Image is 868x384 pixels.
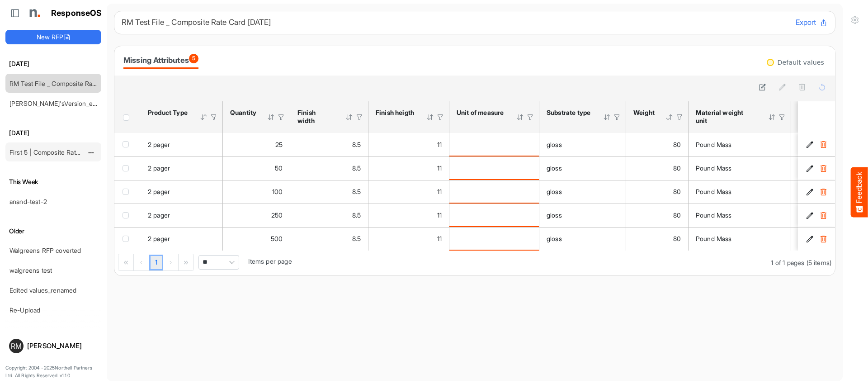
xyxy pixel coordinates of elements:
[122,19,788,26] h6: RM Test File _ Composite Rate Card [DATE]
[437,141,442,148] span: 11
[271,235,283,242] span: 500
[437,235,442,242] span: 11
[148,188,170,195] span: 2 pager
[673,188,681,195] span: 80
[771,259,804,266] span: 1 of 1 pages
[696,109,756,125] div: Material weight unit
[5,128,101,138] h6: [DATE]
[539,156,626,180] td: gloss is template cell Column Header httpsnorthellcomontologiesmapping-rulesmaterialhassubstratem...
[141,133,223,156] td: 2 pager is template cell Column Header product-type
[449,204,539,227] td: is template cell Column Header httpsnorthellcomontologiesmapping-rulesmeasurementhasunitofmeasure
[696,211,732,219] span: Pound Mass
[689,227,791,251] td: Pound Mass is template cell Column Header httpsnorthellcomontologiesmapping-rulesmaterialhasmater...
[352,141,361,148] span: 8.5
[675,113,684,121] div: Filter Icon
[223,180,290,204] td: 100 is template cell Column Header httpsnorthellcomontologiesmapping-rulesorderhasquantity
[778,59,824,66] div: Default values
[272,188,283,195] span: 100
[368,156,449,180] td: 11 is template cell Column Header httpsnorthellcomontologiesmapping-rulesmeasurementhasfinishsize...
[805,211,814,220] button: Edit
[547,164,562,172] span: gloss
[210,113,218,121] div: Filter Icon
[275,141,283,148] span: 25
[223,227,290,251] td: 500 is template cell Column Header httpsnorthellcomontologiesmapping-rulesorderhasquantity
[819,211,828,220] button: Delete
[275,164,283,172] span: 50
[526,113,534,121] div: Filter Icon
[798,156,837,180] td: 058cdc64-9b01-4252-b9bb-1ff54c1bd95a is template cell Column Header
[223,133,290,156] td: 25 is template cell Column Header httpsnorthellcomontologiesmapping-rulesorderhasquantity
[290,204,368,227] td: 8.5 is template cell Column Header httpsnorthellcomontologiesmapping-rulesmeasurementhasfinishsiz...
[368,227,449,251] td: 11 is template cell Column Header httpsnorthellcomontologiesmapping-rulesmeasurementhasfinishsize...
[539,133,626,156] td: gloss is template cell Column Header httpsnorthellcomontologiesmapping-rulesmaterialhassubstratem...
[368,133,449,156] td: 11 is template cell Column Header httpsnorthellcomontologiesmapping-rulesmeasurementhasfinishsize...
[277,113,285,121] div: Filter Icon
[27,342,98,349] div: [PERSON_NAME]
[25,4,43,22] img: Northell
[626,133,689,156] td: 80 is template cell Column Header httpsnorthellcomontologiesmapping-rulesmaterialhasmaterialweight
[673,211,681,219] span: 80
[807,259,831,266] span: (5 items)
[696,164,732,172] span: Pound Mass
[798,133,837,156] td: cf6cec09-d289-45db-bfca-c2d47197e4a4 is template cell Column Header
[5,59,101,69] h6: [DATE]
[819,187,828,196] button: Delete
[539,180,626,204] td: gloss is template cell Column Header httpsnorthellcomontologiesmapping-rulesmaterialhassubstratem...
[449,133,539,156] td: is template cell Column Header httpsnorthellcomontologiesmapping-rulesmeasurementhasunitofmeasure
[9,247,81,254] a: Walgreens RFP coverted
[626,227,689,251] td: 80 is template cell Column Header httpsnorthellcomontologiesmapping-rulesmaterialhasmaterialweight
[352,211,361,219] span: 8.5
[355,113,363,121] div: Filter Icon
[352,164,361,172] span: 8.5
[819,164,828,173] button: Delete
[9,266,52,274] a: walgreens test
[5,177,101,187] h6: This Week
[449,227,539,251] td: is template cell Column Header httpsnorthellcomontologiesmapping-rulesmeasurementhasunitofmeasure
[114,204,141,227] td: checkbox
[437,164,442,172] span: 11
[11,342,22,350] span: RM
[223,204,290,227] td: 250 is template cell Column Header httpsnorthellcomontologiesmapping-rulesorderhasquantity
[796,17,828,28] button: Export
[626,204,689,227] td: 80 is template cell Column Header httpsnorthellcomontologiesmapping-rulesmaterialhasmaterialweight
[805,187,814,196] button: Edit
[230,109,255,117] div: Quantity
[798,227,837,251] td: d5d0ab3b-f9d3-4fc7-b5ce-009a95157810 is template cell Column Header
[297,109,334,125] div: Finish width
[547,211,562,219] span: gloss
[9,198,47,205] a: anand-test-2
[223,156,290,180] td: 50 is template cell Column Header httpsnorthellcomontologiesmapping-rulesorderhasquantity
[271,211,283,219] span: 250
[689,204,791,227] td: Pound Mass is template cell Column Header httpsnorthellcomontologiesmapping-rulesmaterialhasmater...
[851,167,868,217] button: Feedback
[376,109,415,117] div: Finish heigth
[5,30,101,44] button: New RFP
[778,113,786,121] div: Filter Icon
[114,133,141,156] td: checkbox
[118,254,134,270] div: Go to first page
[290,133,368,156] td: 8.5 is template cell Column Header httpsnorthellcomontologiesmapping-rulesmeasurementhasfinishsiz...
[290,156,368,180] td: 8.5 is template cell Column Header httpsnorthellcomontologiesmapping-rulesmeasurementhasfinishsiz...
[819,234,828,243] button: Delete
[123,54,198,66] div: Missing Attributes
[805,164,814,173] button: Edit
[114,227,141,251] td: checkbox
[179,254,193,270] div: Go to last page
[5,364,101,380] p: Copyright 2004 - 2025 Northell Partners Ltd. All Rights Reserved. v 1.1.0
[805,140,814,149] button: Edit
[114,251,835,275] div: Pager Container
[352,188,361,195] span: 8.5
[696,188,732,195] span: Pound Mass
[449,180,539,204] td: is template cell Column Header httpsnorthellcomontologiesmapping-rulesmeasurementhasunitofmeasure
[114,156,141,180] td: checkbox
[352,235,361,242] span: 8.5
[114,180,141,204] td: checkbox
[9,306,40,314] a: Re-Upload
[148,141,170,148] span: 2 pager
[626,156,689,180] td: 80 is template cell Column Header httpsnorthellcomontologiesmapping-rulesmaterialhasmaterialweight
[141,204,223,227] td: 2 pager is template cell Column Header product-type
[696,235,732,242] span: Pound Mass
[437,211,442,219] span: 11
[437,188,442,195] span: 11
[696,141,732,148] span: Pound Mass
